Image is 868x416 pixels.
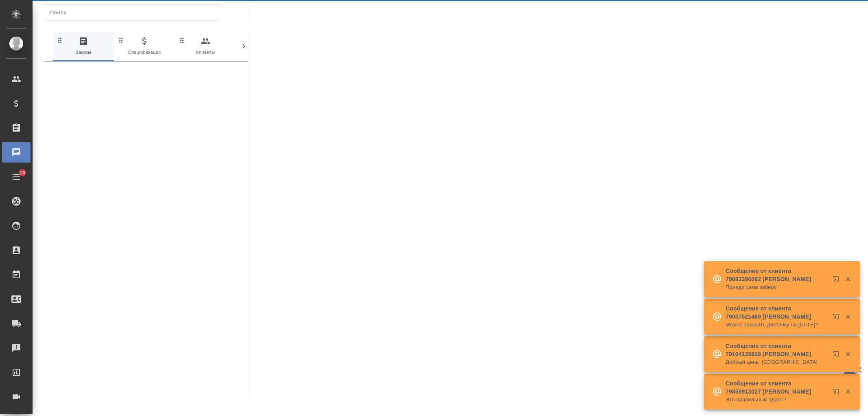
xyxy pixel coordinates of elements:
p: Сообщение от клиента 79037521469 [PERSON_NAME] [726,304,827,321]
a: 13 [2,167,31,187]
p: Сообщение от клиента 79683396062 [PERSON_NAME] [726,267,827,283]
svg: Зажми и перетащи, чтобы поменять порядок вкладок [56,36,64,44]
p: Сообщение от клиента 79859913027 [PERSON_NAME] [726,379,827,396]
p: Приеду сама заберу [726,283,827,291]
span: Заказы [56,36,111,56]
button: Открыть в новой вкладке [828,271,847,291]
svg: Зажми и перетащи, чтобы поменять порядок вкладок [178,36,186,44]
p: Это правильный адрес? [726,396,827,404]
span: Спецификации [117,36,172,56]
p: Можно заказать доставку на [DATE]? [726,321,827,329]
span: 13 [15,169,30,177]
button: Закрыть [840,388,856,395]
span: Клиенты [178,36,233,56]
button: Закрыть [840,313,856,320]
input: Поиск [50,7,220,18]
button: Закрыть [840,275,856,283]
button: Открыть в новой вкладке [828,383,847,403]
p: Сообщение от клиента 79104135828 [PERSON_NAME] [726,342,827,358]
button: Закрыть [840,350,856,358]
svg: Зажми и перетащи, чтобы поменять порядок вкладок [117,36,125,44]
button: Открыть в новой вкладке [828,346,847,365]
svg: Зажми и перетащи, чтобы поменять порядок вкладок [239,36,247,44]
p: Добрый день. [GEOGRAPHIC_DATA] [726,358,827,366]
button: Открыть в новой вкладке [828,308,847,328]
span: Входящие [239,36,294,56]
